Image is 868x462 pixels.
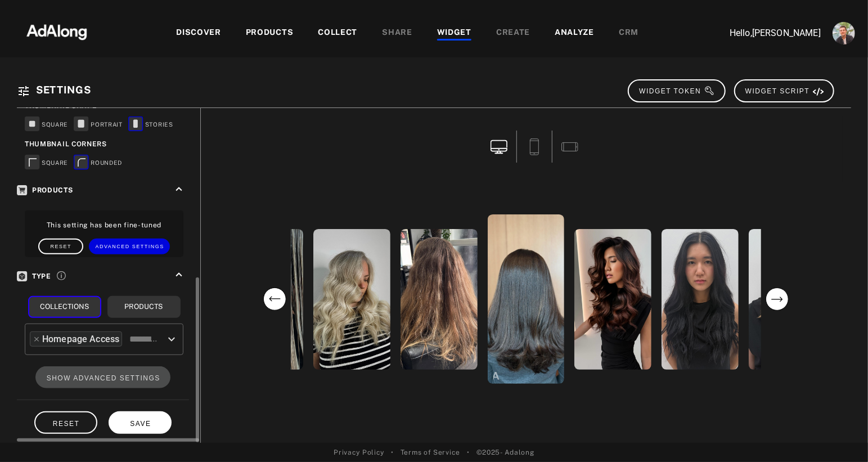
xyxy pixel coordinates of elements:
span: © 2025 - Adalong [476,447,534,457]
button: Advanced Settings [89,239,170,254]
span: RESET [53,420,80,428]
button: Account settings [830,19,858,47]
iframe: Chat Widget [812,408,868,462]
div: open the preview of the instagram content created by berniottjes [659,227,741,371]
button: Collections [28,296,101,318]
div: CREATE [496,26,530,40]
div: DISCOVER [176,26,221,40]
div: Thumbnail Corners [25,139,183,149]
span: WIDGET SCRIPT [745,87,824,95]
span: WIDGET TOKEN [639,87,715,95]
span: Products [17,186,73,194]
p: Hello, [PERSON_NAME] [708,26,821,40]
span: Type [17,272,51,280]
div: COLLECT [318,26,357,40]
i: keyboard_arrow_up [173,183,185,195]
div: open the preview of the instagram content created by berniottjes [746,227,828,371]
div: open the preview of the instagram content created by lucyhairartist [398,227,480,371]
div: SQUARE [25,116,68,133]
div: SHARE [382,26,412,40]
img: ACg8ocLjEk1irI4XXb49MzUGwa4F_C3PpCyg-3CPbiuLEZrYEA=s96-c [833,22,855,44]
button: WIDGET TOKEN [628,79,726,102]
div: STORIES [128,116,173,133]
div: Homepage Access [42,333,119,346]
i: keyboard_arrow_up [173,268,185,281]
div: ROUNDED [74,155,122,172]
button: Open [164,331,179,347]
p: This setting has been fine-tuned [28,220,181,230]
div: open the preview of the instagram content created by lucyhairartist [311,227,393,371]
button: SAVE [109,411,172,433]
a: Privacy Policy [334,447,384,457]
span: • [467,447,470,457]
span: Settings [36,84,91,96]
button: WIDGET SCRIPT [734,79,834,102]
div: PORTRAIT [74,116,123,133]
div: SQUARE [25,155,68,172]
span: Advanced Settings [96,244,164,249]
div: open the preview of the instagram content created by berniottjes [572,227,654,371]
span: • [391,447,394,457]
svg: next [766,288,789,311]
div: open the preview of the instagram content created by marla_thestylist [485,212,567,386]
div: WIDGET [437,26,471,40]
span: SAVE [130,420,151,428]
div: CRM [619,26,638,40]
button: RESET [34,411,97,433]
span: Choose if your widget will display content based on collections or products [57,270,66,280]
a: Terms of Service [401,447,460,457]
button: Reset [38,239,83,254]
img: 63233d7d88ed69de3c212112c67096b6.png [7,14,106,48]
span: SHOW ADVANCED SETTINGS [47,374,160,382]
span: Reset [51,244,72,249]
button: Products [107,296,181,318]
div: ANALYZE [555,26,594,40]
svg: previous [263,288,286,311]
div: PRODUCTS [246,26,294,40]
button: SHOW ADVANCED SETTINGS [35,366,171,388]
